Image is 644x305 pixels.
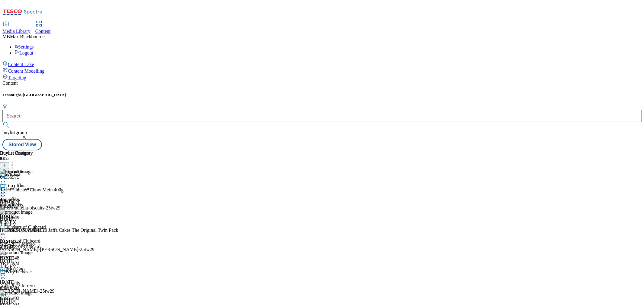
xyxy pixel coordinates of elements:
[10,34,45,39] span: Max Blackbourne
[8,62,34,67] span: Content Lake
[2,130,27,135] span: buylistgroup
[16,93,66,97] span: ghs-[GEOGRAPHIC_DATA]
[2,67,642,74] a: Content Modelling
[2,34,10,39] span: MB
[2,104,7,109] svg: Search Filters
[2,61,642,67] a: Content Lake
[35,29,51,34] span: Content
[2,74,642,80] a: Targeting
[8,68,44,74] span: Content Modelling
[2,29,30,34] span: Media Library
[2,110,642,122] input: Search
[14,44,34,49] a: Settings
[2,139,42,150] button: Stored View
[2,93,642,97] h5: Tenant:
[14,50,33,55] a: Logout
[2,21,30,34] a: Media Library
[8,75,26,80] span: Targeting
[35,21,51,34] a: Content
[2,80,642,86] div: Content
